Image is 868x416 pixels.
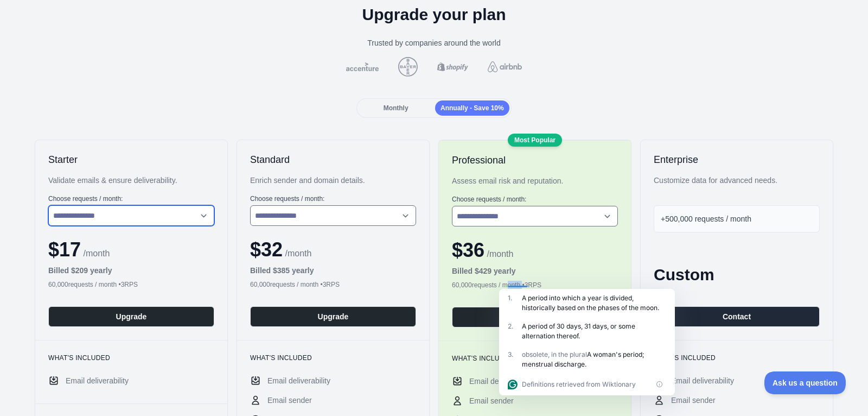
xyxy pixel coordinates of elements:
[452,239,484,261] span: $ 36
[452,267,516,275] b: Billed $ 429 yearly
[654,266,714,283] span: Custom
[250,280,416,289] div: 60,000 requests / month • 3 RPS
[764,371,846,394] iframe: Toggle Customer Support
[484,249,513,259] span: / month
[452,281,618,289] div: 60,000 requests / month • 3 RPS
